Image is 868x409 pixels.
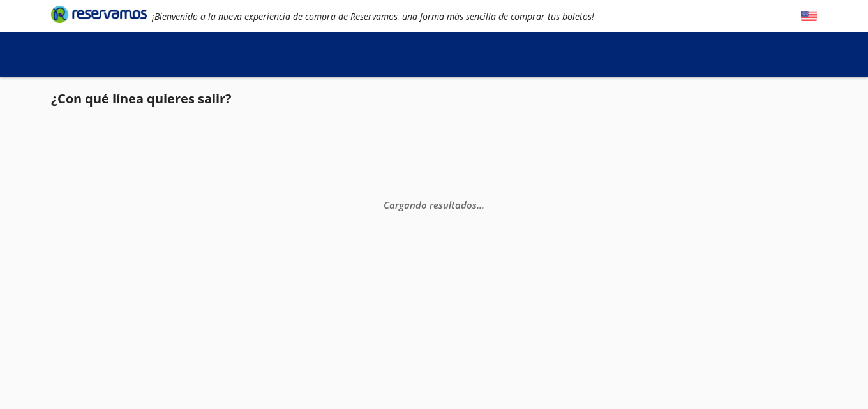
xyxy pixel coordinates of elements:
[477,198,479,211] span: .
[152,10,594,22] em: ¡Bienvenido a la nueva experiencia de compra de Reservamos, una forma más sencilla de comprar tus...
[51,89,232,108] p: ¿Con qué línea quieres salir?
[384,198,484,211] em: Cargando resultados
[482,198,484,211] span: .
[801,8,817,24] button: English
[51,4,147,27] a: Brand Logo
[479,198,482,211] span: .
[51,4,147,24] i: Brand Logo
